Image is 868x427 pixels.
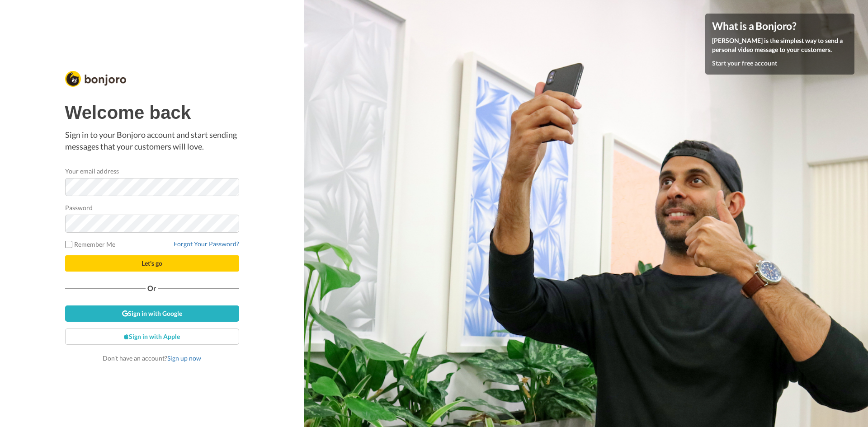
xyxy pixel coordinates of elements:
a: Sign in with Google [65,305,239,322]
input: Remember Me [65,241,72,248]
a: Forgot Your Password? [174,240,239,248]
span: Don’t have an account? [103,354,201,362]
h1: Welcome back [65,103,239,122]
label: Password [65,203,93,212]
label: Remember Me [65,239,116,249]
span: Let's go [142,259,162,267]
button: Let's go [65,255,239,272]
h4: What is a Bonjoro? [712,20,848,32]
span: Or [146,285,158,291]
a: Sign up now [167,354,201,362]
a: Start your free account [712,59,777,67]
p: [PERSON_NAME] is the simplest way to send a personal video message to your customers. [712,36,848,54]
a: Sign in with Apple [65,328,239,345]
label: Your email address [65,166,119,176]
p: Sign in to your Bonjoro account and start sending messages that your customers will love. [65,129,239,152]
